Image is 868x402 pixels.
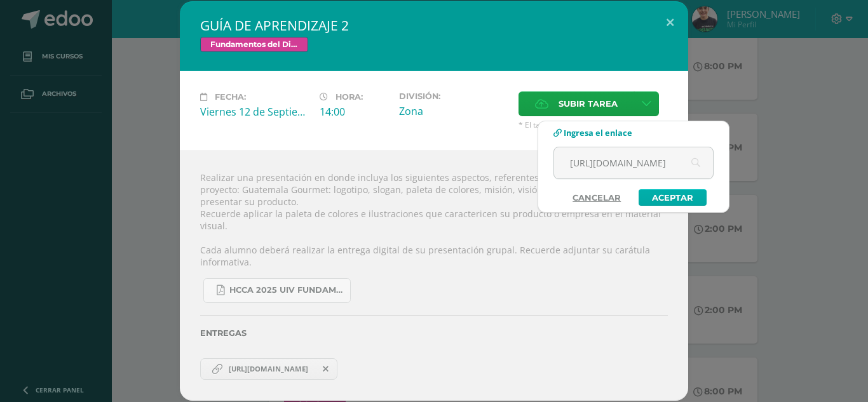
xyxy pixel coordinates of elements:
[639,189,707,206] a: Aceptar
[315,362,337,376] span: Remover entrega
[200,105,309,119] div: Viernes 12 de Septiembre
[180,151,688,401] div: Realizar una presentación en donde incluya los siguientes aspectos, referentes a su producto o em...
[320,105,389,119] div: 14:00
[399,104,508,118] div: Zona
[519,119,668,130] span: * El tamaño máximo permitido es 50 MB
[200,328,668,338] label: Entregas
[215,92,246,102] span: Fecha:
[200,37,308,52] span: Fundamentos del Diseño
[559,92,618,116] span: Subir tarea
[203,278,351,303] a: HCCA 2025 UIV FUNDAMENTOS DEL DISEÑO.docx (3).pdf
[399,91,508,101] label: División:
[200,358,337,380] a: https://www.canva.com/design/DAGynxhfOoU/Y-mFridyR11e4ddWngzgQw/edit?utm_content=DAGynxhfOoU&utm_...
[336,92,363,102] span: Hora:
[564,127,632,138] span: Ingresa el enlace
[229,285,344,295] span: HCCA 2025 UIV FUNDAMENTOS DEL DISEÑO.docx (3).pdf
[554,147,713,178] input: Ej. www.google.com
[222,364,315,374] span: [URL][DOMAIN_NAME]
[200,17,668,34] h2: GUÍA DE APRENDIZAJE 2
[652,1,688,44] button: Close (Esc)
[560,189,634,206] a: Cancelar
